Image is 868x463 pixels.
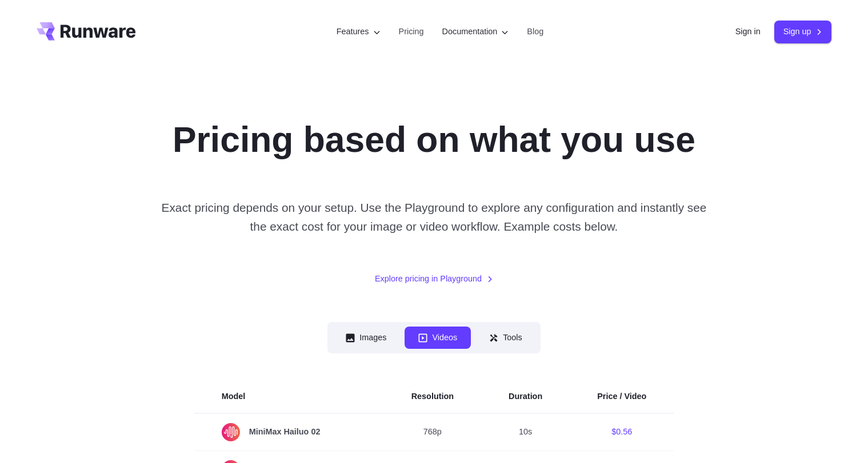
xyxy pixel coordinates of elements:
[442,25,509,38] label: Documentation
[570,413,674,451] td: $0.56
[375,272,493,285] a: Explore pricing in Playground
[332,327,400,349] button: Images
[481,413,570,451] td: 10s
[337,25,381,38] label: Features
[384,413,481,451] td: 768p
[481,381,570,413] th: Duration
[527,25,543,38] a: Blog
[222,423,357,441] span: MiniMax Hailuo 02
[155,198,712,236] p: Exact pricing depends on your setup. Use the Playground to explore any configuration and instantl...
[570,381,674,413] th: Price / Video
[774,21,832,43] a: Sign up
[735,25,761,38] a: Sign in
[384,381,481,413] th: Resolution
[475,327,536,349] button: Tools
[399,25,424,38] a: Pricing
[194,381,384,413] th: Model
[405,327,471,349] button: Videos
[37,22,136,41] a: Go to /
[173,119,695,162] h1: Pricing based on what you use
